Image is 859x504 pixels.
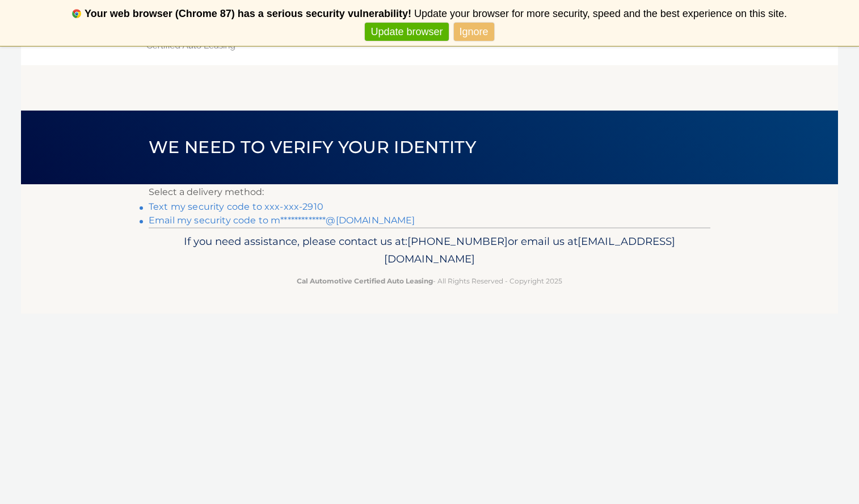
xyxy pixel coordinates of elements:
[149,184,710,200] p: Select a delivery method:
[414,8,787,19] span: Update your browser for more security, speed and the best experience on this site.
[365,23,448,41] a: Update browser
[156,232,703,269] p: If you need assistance, please contact us at: or email us at
[454,23,494,41] a: Ignore
[407,235,508,248] span: [PHONE_NUMBER]
[149,201,323,212] a: Text my security code to xxx-xxx-2910
[297,277,433,285] strong: Cal Automotive Certified Auto Leasing
[85,8,411,19] b: Your web browser (Chrome 87) has a serious security vulnerability!
[156,275,703,287] p: - All Rights Reserved - Copyright 2025
[149,137,476,158] span: We need to verify your identity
